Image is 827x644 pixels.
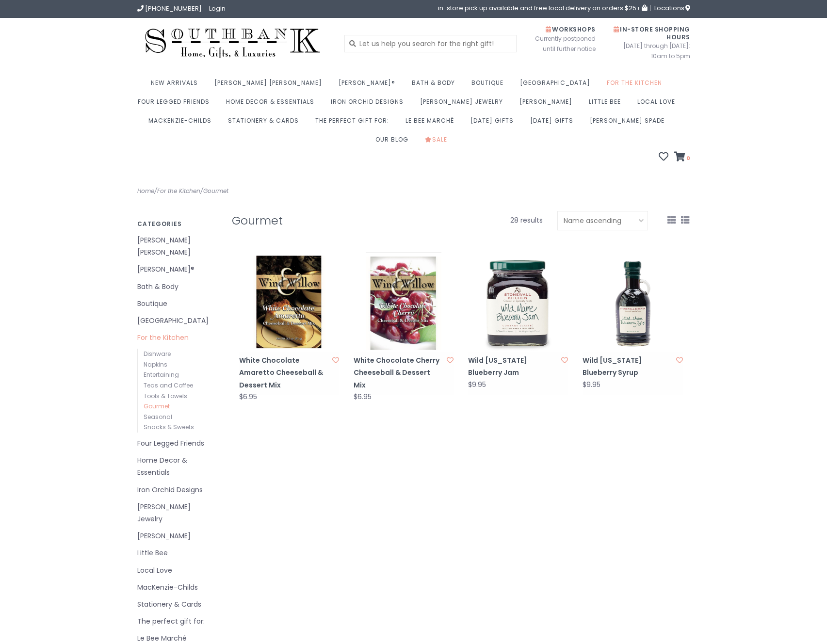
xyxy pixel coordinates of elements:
a: Iron Orchid Designs [331,95,408,114]
a: Locations [650,5,690,11]
div: $6.95 [239,393,257,401]
h1: Gourmet [232,214,436,227]
a: MacKenzie-Childs [148,114,216,133]
span: [PHONE_NUMBER] [145,4,202,13]
a: [PERSON_NAME] Jewelry [420,95,508,114]
span: 0 [685,154,690,162]
a: Login [209,4,226,13]
a: Wild [US_STATE] Blueberry Syrup [583,354,673,379]
a: Iron Orchid Designs [137,484,217,496]
a: [GEOGRAPHIC_DATA] [137,315,217,327]
a: Stationery & Cards [228,114,304,133]
a: MacKenzie-Childs [137,581,217,594]
a: White Chocolate Cherry Cheeseball & Dessert Mix [354,354,444,391]
a: Four Legged Friends [137,437,217,450]
img: White Chocolate Cherry Cheeseball & Dessert Mix [354,252,454,352]
div: $9.95 [468,381,486,388]
a: Add to wishlist [676,355,683,365]
a: [PERSON_NAME] Spade [590,114,669,133]
a: [PERSON_NAME] [519,95,577,114]
a: Stationery & Cards [137,598,217,611]
a: [PERSON_NAME] [PERSON_NAME] [137,234,217,258]
a: Home Decor & Essentials [226,95,319,114]
a: Bath & Body [137,281,217,293]
span: 28 results [510,215,543,225]
a: For the Kitchen [607,76,667,95]
a: Add to wishlist [561,355,568,365]
a: Bath & Body [412,76,460,95]
a: Sale [425,133,452,152]
img: Wild Maine Blueberry Jam [468,252,568,352]
a: [PERSON_NAME]® [339,76,400,95]
span: Locations [654,3,690,13]
a: Gourmet [144,402,170,410]
span: [DATE] through [DATE]: 10am to 5pm [610,41,690,61]
a: Snacks & Sweets [144,423,194,431]
a: The perfect gift for: [315,114,394,133]
a: Wild [US_STATE] Blueberry Jam [468,354,558,379]
a: Dishware [144,350,171,358]
a: Seasonal [144,413,172,421]
a: White Chocolate Amaretto Cheeseball & Dessert Mix [239,354,329,391]
a: Our Blog [375,133,413,152]
a: Little Bee [589,95,626,114]
a: Local Love [137,564,217,577]
a: Local Love [637,95,680,114]
img: White Chocolate Amaretto Cheeseball & Dessert Mix [239,252,339,352]
a: Boutique [137,298,217,310]
a: [DATE] Gifts [470,114,519,133]
a: [PERSON_NAME] [137,530,217,542]
a: [DATE] Gifts [530,114,578,133]
a: Boutique [471,76,508,95]
a: Teas and Coffee [144,381,193,389]
div: / / [130,186,414,196]
a: For the Kitchen [157,187,200,195]
a: Add to wishlist [447,355,454,365]
a: Add to wishlist [332,355,339,365]
div: $6.95 [354,393,372,401]
a: Entertaining [144,370,179,379]
span: Currently postponed until further notice [523,33,596,54]
a: Home Decor & Essentials [137,454,217,479]
img: Southbank Gift Company -- Home, Gifts, and Luxuries [137,25,328,62]
a: Le Bee Marché [405,114,459,133]
input: Let us help you search for the right gift! [344,35,517,52]
span: Workshops [546,25,596,33]
a: Tools & Towels [144,392,187,400]
a: Napkins [144,360,167,369]
a: 0 [674,153,690,162]
a: Four Legged Friends [138,95,214,114]
a: [PERSON_NAME]® [137,263,217,275]
div: $9.95 [583,381,600,388]
h3: Categories [137,221,217,227]
a: [GEOGRAPHIC_DATA] [520,76,595,95]
a: For the Kitchen [137,332,217,344]
a: The perfect gift for: [137,615,217,628]
img: Wild Maine Blueberry Syrup [583,252,682,352]
a: [PHONE_NUMBER] [137,4,202,13]
a: Little Bee [137,547,217,559]
a: [PERSON_NAME] [PERSON_NAME] [214,76,327,95]
a: [PERSON_NAME] Jewelry [137,501,217,525]
a: Gourmet [203,187,228,195]
a: Home [137,187,154,195]
span: in-store pick up available and free local delivery on orders $25+ [438,5,647,11]
a: New Arrivals [151,76,203,95]
span: In-Store Shopping Hours [614,25,690,41]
